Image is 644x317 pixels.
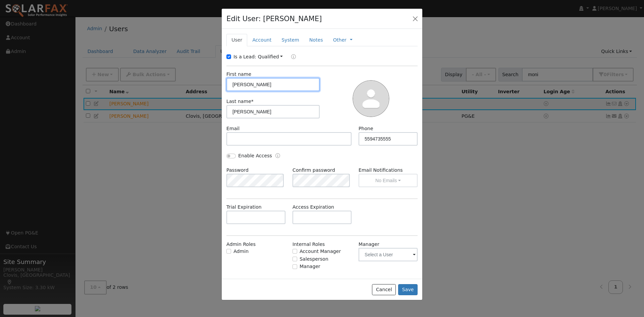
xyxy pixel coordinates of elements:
[226,167,249,174] label: Password
[247,34,276,46] a: Account
[226,71,251,78] label: First name
[359,248,418,261] input: Select a User
[372,284,396,296] button: Cancel
[292,264,297,269] input: Manager
[292,249,297,254] input: Account Manager
[333,37,346,44] a: Other
[300,256,328,263] label: Salesperson
[398,284,418,296] button: Save
[286,53,296,61] a: Lead
[292,241,325,248] label: Internal Roles
[226,241,256,248] label: Admin Roles
[226,249,231,254] input: Admin
[359,167,418,174] label: Email Notifications
[233,53,256,60] label: Is a Lead:
[292,167,335,174] label: Confirm password
[292,204,334,211] label: Access Expiration
[359,241,379,248] label: Manager
[258,54,283,59] a: Qualified
[402,277,418,284] div: Stats
[233,248,249,255] label: Admin
[300,248,341,255] label: Account Manager
[226,204,262,211] label: Trial Expiration
[292,257,297,261] input: Salesperson
[226,34,247,46] a: User
[359,125,373,132] label: Phone
[226,98,254,105] label: Last name
[275,152,280,160] a: Enable Access
[300,263,320,270] label: Manager
[226,13,322,24] h4: Edit User: [PERSON_NAME]
[226,54,231,59] input: Is a Lead:
[251,99,254,104] span: Required
[238,152,272,159] label: Enable Access
[304,34,328,46] a: Notes
[276,34,304,46] a: System
[226,125,239,132] label: Email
